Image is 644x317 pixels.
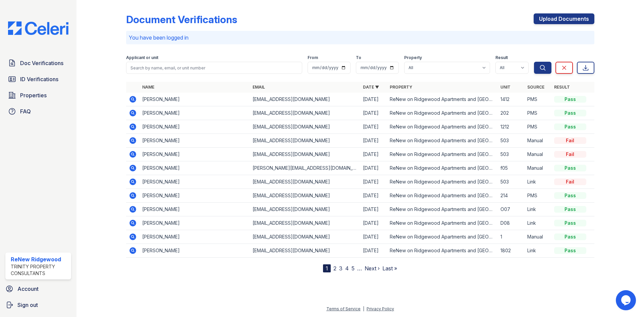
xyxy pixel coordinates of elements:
td: [PERSON_NAME] [140,244,250,258]
div: ReNew Ridgewood [11,255,68,263]
div: Fail [554,137,586,144]
td: [PERSON_NAME] [140,93,250,106]
img: CE_Logo_Blue-a8612792a0a2168367f1c8372b55b34899dd931a85d93a1a3d3e32e68fde9ad4.png [3,21,74,35]
td: [PERSON_NAME] [140,203,250,216]
td: O07 [498,203,525,216]
td: Manual [525,230,551,244]
td: [DATE] [360,216,387,230]
a: 3 [339,265,342,272]
td: 214 [498,189,525,203]
td: PMS [525,120,551,134]
td: [EMAIL_ADDRESS][DOMAIN_NAME] [250,216,360,230]
td: 503 [498,175,525,189]
td: [DATE] [360,244,387,258]
span: ID Verifications [20,75,58,83]
td: [DATE] [360,161,387,175]
iframe: chat widget [616,290,637,310]
td: ReNew on Ridgewood Apartments and [GEOGRAPHIC_DATA] [387,93,497,106]
a: Terms of Service [326,306,361,311]
div: | [363,306,364,311]
div: Document Verifications [126,13,237,25]
td: [PERSON_NAME] [140,230,250,244]
td: Manual [525,161,551,175]
a: 2 [333,265,336,272]
td: [DATE] [360,134,387,148]
td: [DATE] [360,106,387,120]
p: You have been logged in [129,34,592,42]
td: [PERSON_NAME] [140,148,250,161]
td: D08 [498,216,525,230]
td: [EMAIL_ADDRESS][DOMAIN_NAME] [250,106,360,120]
td: [PERSON_NAME] [140,161,250,175]
label: To [356,55,361,60]
td: [PERSON_NAME] [140,216,250,230]
td: ReNew on Ridgewood Apartments and [GEOGRAPHIC_DATA] [387,230,497,244]
td: PMS [525,106,551,120]
label: Property [404,55,422,60]
input: Search by name, email, or unit number [126,62,302,74]
a: Next › [365,265,380,272]
td: [EMAIL_ADDRESS][DOMAIN_NAME] [250,134,360,148]
div: Pass [554,165,586,171]
td: ReNew on Ridgewood Apartments and [GEOGRAPHIC_DATA] [387,244,497,258]
td: [DATE] [360,189,387,203]
a: ID Verifications [5,72,71,86]
td: [EMAIL_ADDRESS][DOMAIN_NAME] [250,189,360,203]
a: Last » [382,265,397,272]
td: ReNew on Ridgewood Apartments and [GEOGRAPHIC_DATA] [387,120,497,134]
a: Result [554,85,570,90]
td: ReNew on Ridgewood Apartments and [GEOGRAPHIC_DATA] [387,189,497,203]
a: FAQ [5,105,71,118]
a: Sign out [3,298,74,312]
td: [PERSON_NAME] [140,175,250,189]
td: ReNew on Ridgewood Apartments and [GEOGRAPHIC_DATA] [387,134,497,148]
a: Email [253,85,265,90]
td: Manual [525,148,551,161]
a: Account [3,282,74,296]
td: [PERSON_NAME] [140,106,250,120]
label: Result [495,55,508,60]
td: [EMAIL_ADDRESS][DOMAIN_NAME] [250,203,360,216]
a: 5 [352,265,355,272]
td: ReNew on Ridgewood Apartments and [GEOGRAPHIC_DATA] [387,148,497,161]
td: 1412 [498,93,525,106]
td: Manual [525,134,551,148]
span: Doc Verifications [20,59,63,67]
a: Unit [500,85,511,90]
span: … [357,264,362,272]
td: [EMAIL_ADDRESS][DOMAIN_NAME] [250,244,360,258]
td: [PERSON_NAME] [140,189,250,203]
td: [DATE] [360,93,387,106]
span: Sign out [17,301,38,309]
td: 202 [498,106,525,120]
td: ReNew on Ridgewood Apartments and [GEOGRAPHIC_DATA] [387,106,497,120]
span: Account [17,285,39,293]
a: Privacy Policy [367,306,394,311]
td: Link [525,203,551,216]
div: Pass [554,123,586,130]
td: [PERSON_NAME][EMAIL_ADDRESS][DOMAIN_NAME] [250,161,360,175]
a: Name [142,85,154,90]
td: Link [525,244,551,258]
div: Pass [554,192,586,199]
td: 1 [498,230,525,244]
div: Fail [554,151,586,158]
td: ReNew on Ridgewood Apartments and [GEOGRAPHIC_DATA] [387,216,497,230]
div: Pass [554,96,586,103]
td: [EMAIL_ADDRESS][DOMAIN_NAME] [250,120,360,134]
a: Properties [5,89,71,102]
a: 4 [345,265,349,272]
td: ReNew on Ridgewood Apartments and [GEOGRAPHIC_DATA] [387,161,497,175]
td: [EMAIL_ADDRESS][DOMAIN_NAME] [250,148,360,161]
div: Fail [554,178,586,185]
td: 503 [498,134,525,148]
span: FAQ [20,107,31,115]
div: 1 [323,264,331,272]
a: Date ▼ [363,85,379,90]
td: [PERSON_NAME] [140,120,250,134]
td: 503 [498,148,525,161]
div: Pass [554,110,586,116]
div: Pass [554,220,586,226]
td: [EMAIL_ADDRESS][DOMAIN_NAME] [250,175,360,189]
a: Doc Verifications [5,56,71,70]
